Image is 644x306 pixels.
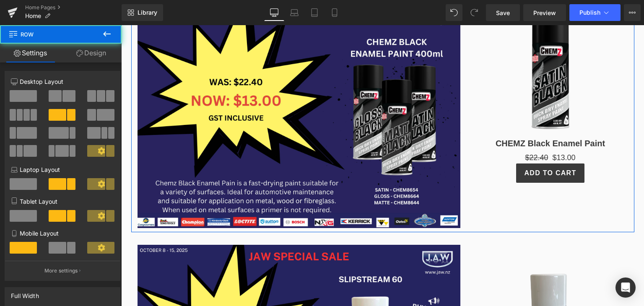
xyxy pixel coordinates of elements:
a: Design [61,44,122,62]
a: CHEMZ Black Enamel Paint [374,113,484,123]
p: More settings [44,267,78,275]
a: Tablet [304,4,325,21]
button: Add To Cart [395,138,463,158]
div: Open Intercom Messenger [615,277,636,298]
a: Preview [523,4,566,21]
span: Row [8,25,92,44]
div: Full Width [11,288,39,299]
button: More settings [5,261,120,280]
span: $22.40 [404,128,427,137]
span: Library [138,9,157,16]
button: Undo [446,4,462,21]
span: $13.00 [431,127,454,138]
a: Mobile [325,4,345,21]
button: Publish [569,4,621,21]
span: Save [496,8,510,17]
a: Laptop [284,4,304,21]
span: Preview [533,8,556,17]
p: Mobile Layout [11,229,114,238]
p: Tablet Layout [11,197,114,206]
button: More [624,4,641,21]
p: Desktop Layout [11,77,114,86]
a: New Library [122,4,163,21]
span: Add To Cart [403,144,455,151]
span: Home [25,13,41,19]
button: Redo [466,4,483,21]
p: Laptop Layout [11,165,114,174]
a: Home Pages [25,4,122,11]
a: Desktop [264,4,284,21]
span: Publish [579,9,600,16]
